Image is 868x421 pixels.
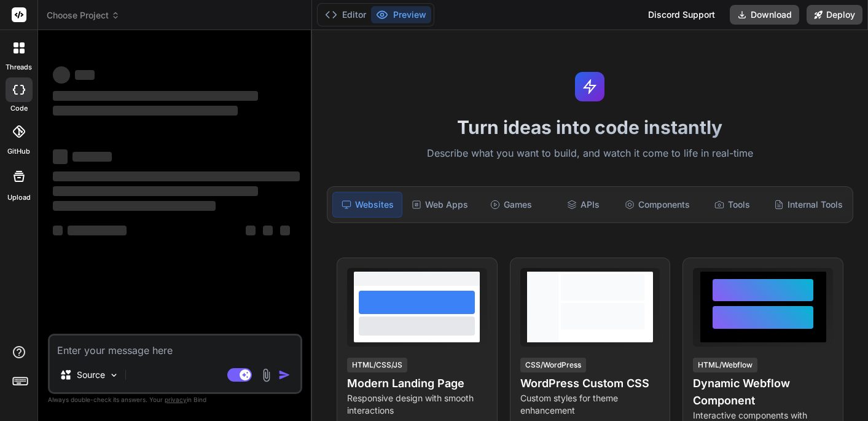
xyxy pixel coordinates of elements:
img: attachment [259,368,273,382]
span: ‌ [68,226,127,235]
span: Choose Project [47,9,120,22]
h1: Turn ideas into code instantly [319,116,861,138]
label: threads [6,62,32,73]
div: Discord Support [641,5,722,25]
div: Components [620,192,695,218]
span: ‌ [75,70,95,80]
div: Internal Tools [769,192,848,218]
div: HTML/CSS/JS [347,358,407,372]
p: Source [77,369,105,381]
span: ‌ [53,106,238,116]
button: Preview [371,6,431,23]
span: ‌ [53,186,258,196]
span: ‌ [53,171,300,181]
button: Editor [320,6,371,23]
h4: Modern Landing Page [347,375,487,392]
p: Responsive design with smooth interactions [347,392,487,417]
div: APIs [549,192,618,218]
span: ‌ [53,91,258,101]
span: ‌ [53,149,68,164]
img: icon [278,369,291,381]
div: Websites [332,192,403,218]
span: ‌ [72,152,112,162]
span: ‌ [280,226,290,235]
span: ‌ [263,226,273,235]
img: Pick Models [109,370,119,380]
span: ‌ [53,201,216,211]
label: Upload [7,192,31,203]
span: ‌ [53,66,70,84]
div: Games [477,192,546,218]
button: Download [730,5,799,25]
p: Describe what you want to build, and watch it come to life in real-time [319,146,861,162]
div: Web Apps [405,192,474,218]
div: CSS/WordPress [520,358,586,372]
div: Tools [697,192,767,218]
p: Custom styles for theme enhancement [520,392,660,417]
span: ‌ [53,226,63,235]
p: Always double-check its answers. Your in Bind [48,394,302,406]
label: code [10,103,28,114]
h4: Dynamic Webflow Component [693,375,833,409]
div: HTML/Webflow [693,358,757,372]
button: Deploy [807,5,862,25]
span: privacy [165,396,187,403]
span: ‌ [246,226,256,235]
label: GitHub [7,146,30,157]
h4: WordPress Custom CSS [520,375,660,392]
